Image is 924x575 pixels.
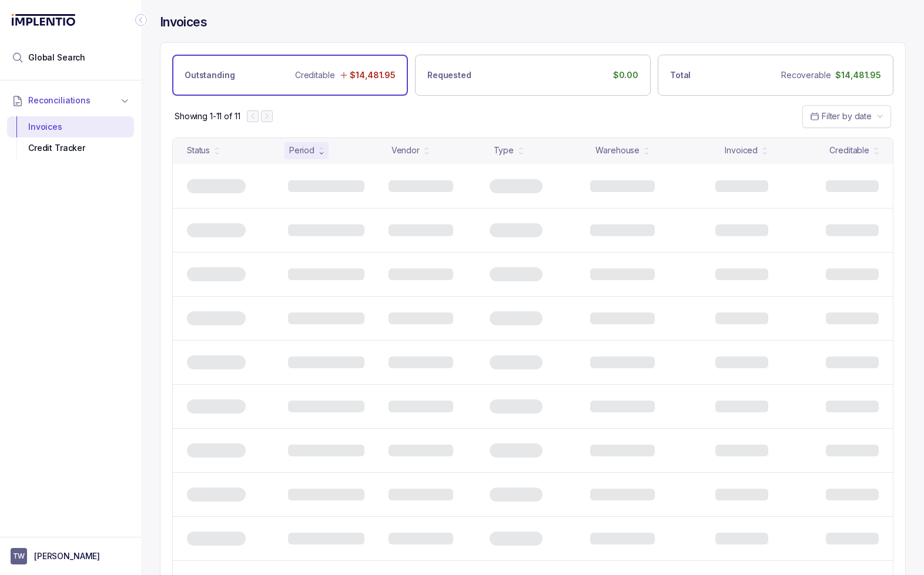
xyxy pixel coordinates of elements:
[295,69,335,81] p: Creditable
[175,110,240,122] div: Remaining page entries
[28,52,85,63] span: Global Search
[781,69,831,81] p: Recoverable
[494,144,514,156] div: Type
[810,110,872,122] search: Date Range Picker
[11,548,130,564] button: User initials[PERSON_NAME]
[185,69,235,81] p: Outstanding
[670,69,691,81] p: Total
[289,144,314,156] div: Period
[160,14,207,31] h4: Invoices
[7,114,134,162] div: Reconciliations
[725,144,758,156] div: Invoiced
[595,144,640,156] div: Warehouse
[829,144,869,156] div: Creditable
[802,105,891,127] button: Date Range Picker
[16,116,125,137] div: Invoices
[175,110,240,122] p: Showing 1-11 of 11
[822,111,872,121] span: Filter by date
[34,550,100,562] p: [PERSON_NAME]
[350,69,396,81] p: $14,481.95
[16,137,125,159] div: Credit Tracker
[427,69,471,81] p: Requested
[187,144,210,156] div: Status
[7,88,134,113] button: Reconciliations
[835,69,881,81] p: $14,481.95
[391,144,420,156] div: Vendor
[11,548,27,564] span: User initials
[28,95,91,106] span: Reconciliations
[134,13,148,27] div: Collapse Icon
[613,69,638,81] p: $0.00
